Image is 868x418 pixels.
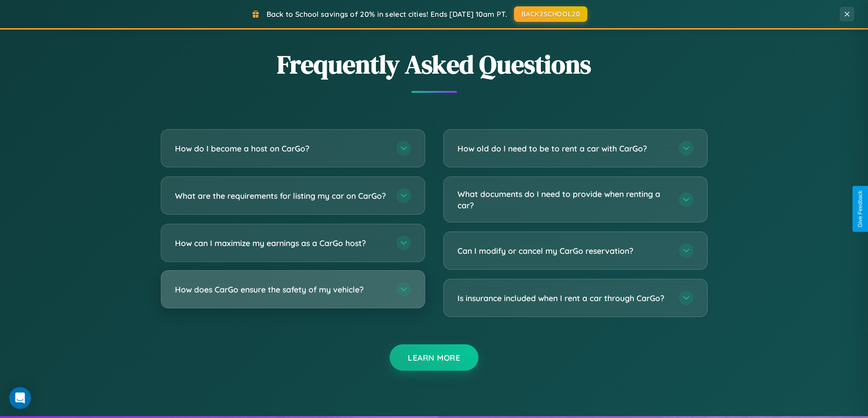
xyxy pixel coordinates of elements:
h3: What documents do I need to provide when renting a car? [457,188,670,211]
h3: Can I modify or cancel my CarGo reservation? [457,245,670,257]
button: Learn More [390,344,478,371]
div: Open Intercom Messenger [9,387,31,409]
h3: How do I become a host on CarGo? [175,143,387,154]
h3: What are the requirements for listing my car on CarGo? [175,190,387,201]
h3: How can I maximize my earnings as a CarGo host? [175,237,387,249]
h3: Is insurance included when I rent a car through CarGo? [457,292,670,304]
div: Give Feedback [857,191,863,227]
span: Back to School savings of 20% in select cities! Ends [DATE] 10am PT. [267,10,507,19]
h2: Frequently Asked Questions [161,47,708,82]
button: BACK2SCHOOL20 [514,6,587,22]
h3: How old do I need to be to rent a car with CarGo? [457,143,670,154]
h3: How does CarGo ensure the safety of my vehicle? [175,284,387,295]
